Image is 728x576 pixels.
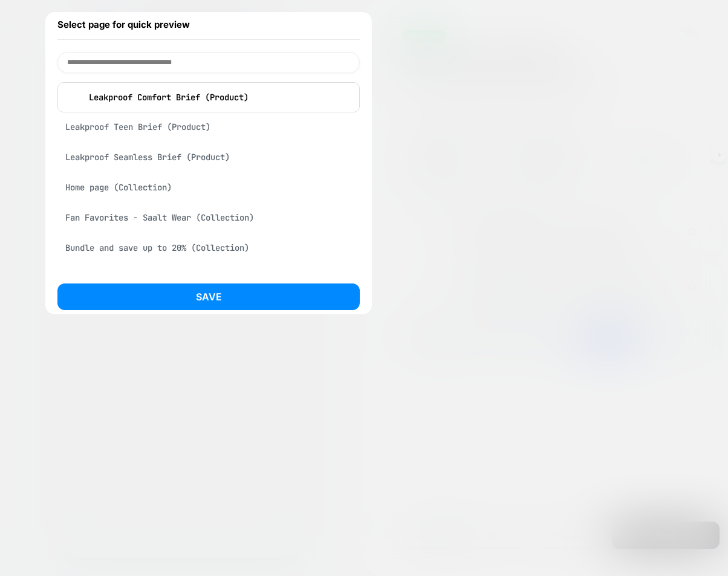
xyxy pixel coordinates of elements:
div: Fan Favorites - Saalt Wear (Collection) [57,206,360,229]
div: Lace Mesh for standard collection (Collection) [57,267,360,290]
div: Leakproof Teen Brief (Product) [57,115,360,138]
div: Leakproof Seamless Brief (Product) [57,146,360,169]
div: Bundle and save up to 20% (Collection) [57,236,360,259]
p: Leakproof Comfort Brief (Product) [83,92,351,103]
span: Select page for quick preview [57,19,190,30]
button: Save [57,283,360,310]
div: Home page (Collection) [57,176,360,199]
